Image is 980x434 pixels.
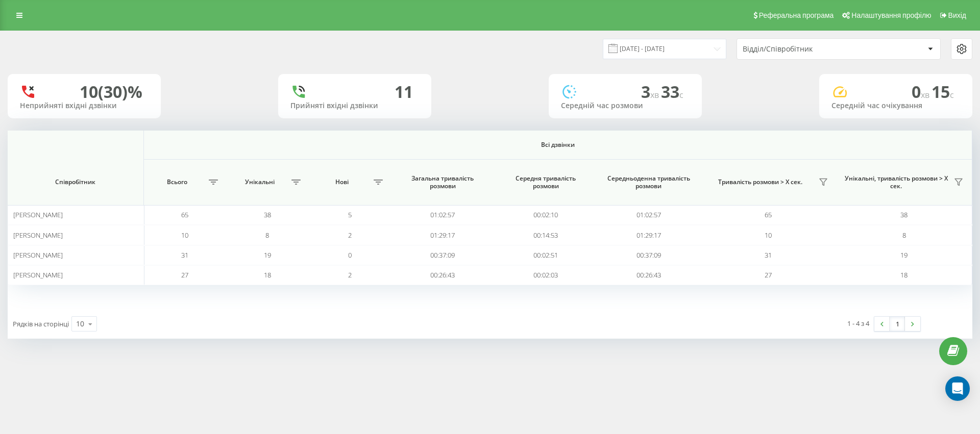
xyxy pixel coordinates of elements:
td: 00:26:43 [391,265,494,285]
span: 15 [932,81,954,103]
td: 00:14:53 [494,225,597,245]
span: 8 [902,231,906,240]
div: 10 (30)% [80,82,142,101]
span: 19 [900,250,908,260]
span: 8 [265,231,269,240]
span: Середня тривалість розмови [504,174,587,190]
span: Нові [314,178,371,186]
span: 10 [181,231,188,240]
div: Відділ/Співробітник [743,45,865,54]
span: 18 [264,270,271,279]
div: Неприйняті вхідні дзвінки [20,101,149,110]
span: 65 [765,210,772,219]
span: [PERSON_NAME] [13,250,63,260]
span: 0 [912,81,932,103]
span: c [950,89,954,100]
span: 27 [765,270,772,279]
td: 01:02:57 [597,205,700,225]
span: Тривалість розмови > Х сек. [705,178,815,186]
span: Співробітник [19,178,132,186]
span: 18 [900,270,908,279]
td: 00:02:10 [494,205,597,225]
span: Всі дзвінки [190,141,926,149]
a: 1 [890,317,905,331]
div: Середній час розмови [561,101,690,110]
span: Унікальні, тривалість розмови > Х сек. [841,174,950,190]
td: 00:26:43 [597,265,700,285]
span: 33 [661,81,683,103]
span: хв [650,89,661,100]
div: Середній час очікування [831,101,960,110]
td: 01:29:17 [391,225,494,245]
span: Всього [149,178,206,186]
div: 1 - 4 з 4 [847,318,869,328]
span: [PERSON_NAME] [13,231,63,240]
span: 0 [348,250,352,260]
span: 38 [900,210,908,219]
td: 00:02:51 [494,245,597,265]
span: 65 [181,210,188,219]
td: 00:02:03 [494,265,597,285]
span: 31 [765,250,772,260]
span: Рядків на сторінці [13,319,69,328]
div: 11 [395,82,413,101]
span: 5 [348,210,352,219]
td: 01:29:17 [597,225,700,245]
span: Загальна тривалість розмови [401,174,484,190]
span: Реферальна програма [759,11,834,19]
span: 10 [765,231,772,240]
span: хв [921,89,932,100]
span: 2 [348,270,352,279]
div: Open Intercom Messenger [945,376,970,401]
span: [PERSON_NAME] [13,210,63,219]
td: 01:02:57 [391,205,494,225]
span: 19 [264,250,271,260]
span: Налаштування профілю [851,11,931,19]
div: Прийняті вхідні дзвінки [290,101,419,110]
span: 31 [181,250,188,260]
td: 00:37:09 [597,245,700,265]
span: Середньоденна тривалість розмови [607,174,691,190]
span: [PERSON_NAME] [13,270,63,279]
span: 3 [641,81,661,103]
span: c [679,89,683,100]
td: 00:37:09 [391,245,494,265]
span: 38 [264,210,271,219]
span: Вихід [948,11,966,19]
span: Унікальні [231,178,288,186]
div: 10 [76,319,84,329]
span: 27 [181,270,188,279]
span: 2 [348,231,352,240]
